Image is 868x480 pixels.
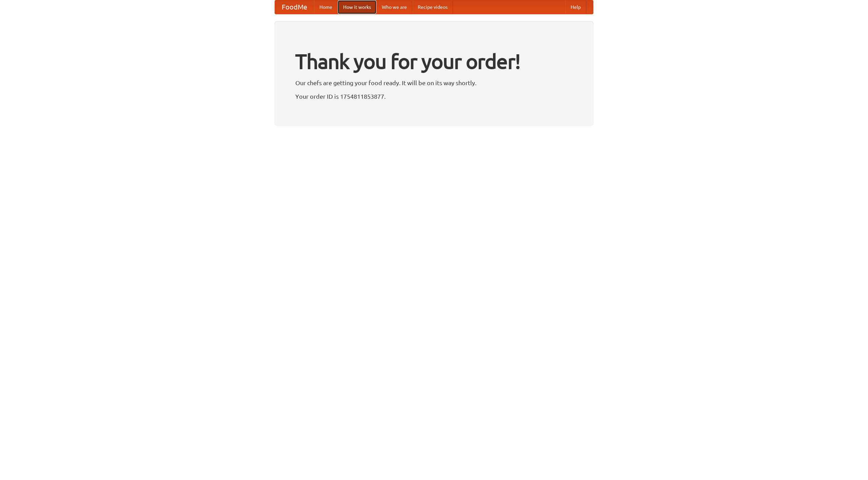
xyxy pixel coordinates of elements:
[295,78,573,88] p: Our chefs are getting your food ready. It will be on its way shortly.
[565,0,586,14] a: Help
[314,0,338,14] a: Home
[295,45,573,78] h1: Thank you for your order!
[376,0,412,14] a: Who we are
[275,0,314,14] a: FoodMe
[338,0,376,14] a: How it works
[412,0,453,14] a: Recipe videos
[295,91,573,101] p: Your order ID is 1754811853877.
